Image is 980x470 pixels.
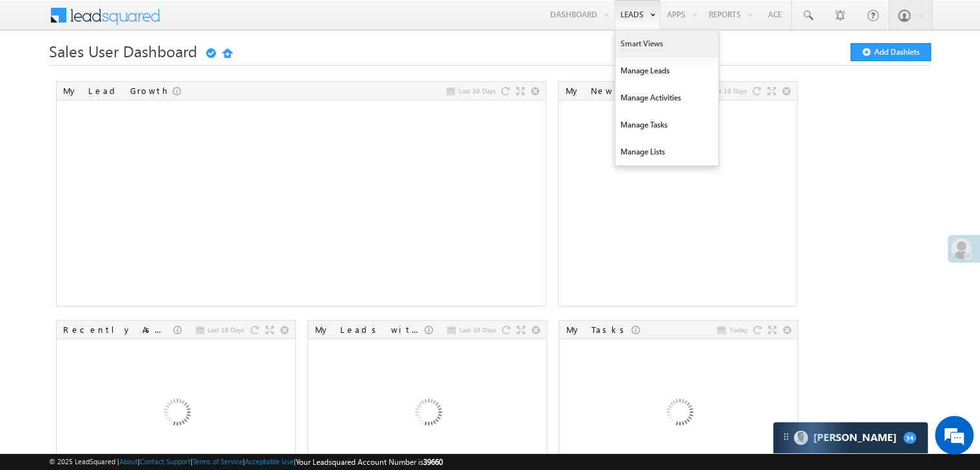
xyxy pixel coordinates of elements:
[709,85,746,97] span: Last 10 Days
[193,457,243,465] a: Terms of Service
[63,324,173,335] div: Recently Assigned Leads
[245,457,294,465] a: Acceptable Use
[615,84,718,111] a: Manage Activities
[566,324,631,335] div: My Tasks
[458,85,495,97] span: Last 30 Days
[49,456,443,468] span: © 2025 LeadSquared | | | | |
[615,57,718,84] a: Manage Leads
[140,457,191,465] a: Contact Support
[49,41,197,61] span: Sales User Dashboard
[903,432,916,444] span: 34
[207,324,244,335] span: Last 10 Days
[615,30,718,57] a: Smart Views
[773,422,928,454] div: carter-dragCarter[PERSON_NAME]34
[296,457,443,467] span: Your Leadsquared Account Number is
[314,324,425,335] div: My Leads with Stage Change
[119,457,138,465] a: About
[850,43,931,61] button: Add Dashlets
[615,138,718,165] a: Manage Lists
[729,324,747,335] span: Today
[781,431,791,442] img: carter-drag
[459,324,495,335] span: Last 30 Days
[565,85,667,97] div: My New Leads
[63,85,173,97] div: My Lead Growth
[423,457,443,467] span: 39660
[615,111,718,138] a: Manage Tasks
